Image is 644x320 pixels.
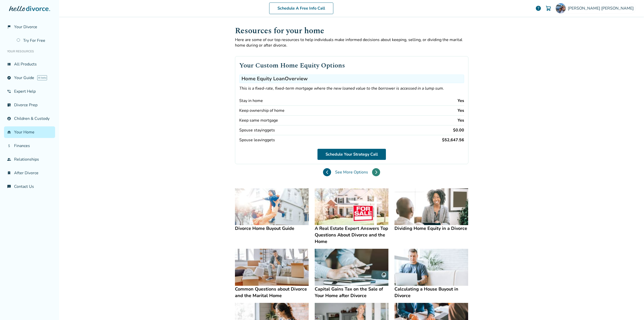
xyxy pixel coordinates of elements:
span: [PERSON_NAME] [PERSON_NAME] [568,6,636,11]
div: Yes [458,108,464,113]
p: This is a fixed-rate, fixed-term mortgage where the new loaned value to the borrower is accessed ... [239,85,464,92]
span: bookmark_check [7,171,11,175]
span: flag_2 [7,25,11,29]
div: Keep ownership of home [239,108,285,113]
span: view_list [7,62,11,66]
img: Jennifer Keating [556,3,566,13]
img: Divorce Home Buyout Guide [235,188,309,225]
div: $0.00 [453,127,464,133]
a: Dividing Home Equity in a DivorceDividing Home Equity in a Divorce [394,188,468,232]
div: Yes [458,118,464,123]
span: phone_in_talk [7,89,11,93]
span: See More Options [335,169,368,175]
img: Capital Gains Tax on the Sale of Your Home after Divorce [315,249,388,286]
h4: Capital Gains Tax on the Sale of Your Home after Divorce [315,286,388,299]
a: Try For Free [14,35,55,46]
div: Spouse staying gets [239,127,275,133]
a: help [535,5,541,11]
h4: Dividing Home Equity in a Divorce [394,225,468,232]
img: Common Questions about Divorce and the Marital Home [235,249,309,286]
div: Keep same mortgage [239,118,278,123]
img: Cart [545,5,551,11]
span: chat_info [7,185,11,189]
div: Stay in home [239,98,263,103]
h4: Calculating a House Buyout in Divorce [394,286,468,299]
li: Your Resources [4,46,55,56]
div: Spouse leaving gets [239,137,275,143]
a: groupRelationships [4,154,55,165]
span: attach_money [7,144,11,148]
span: garage_home [7,130,11,134]
a: Divorce Home Buyout GuideDivorce Home Buyout Guide [235,188,309,232]
h4: Common Questions about Divorce and the Marital Home [235,286,309,299]
span: list_alt_check [7,103,11,107]
a: Calculating a House Buyout in DivorceCalculating a House Buyout in Divorce [394,249,468,299]
span: Your Divorce [14,24,37,30]
div: $52,647.56 [442,137,464,143]
h3: Home Equity Loan Overview [239,75,464,83]
a: account_childChildren & Custody [4,113,55,124]
span: group [7,157,11,161]
a: exploreYour GuideAI beta [4,72,55,84]
iframe: Chat Widget [619,296,644,320]
a: attach_moneyFinances [4,140,55,152]
a: garage_homeYour Home [4,126,55,138]
a: phone_in_talkExpert Help [4,86,55,97]
a: view_listAll Products [4,58,55,70]
a: Common Questions about Divorce and the Marital HomeCommon Questions about Divorce and the Marital... [235,249,309,299]
a: Schedule A Free Info Call [269,3,333,14]
h4: Divorce Home Buyout Guide [235,225,309,232]
div: Yes [458,98,464,103]
h2: Your Custom Home Equity Options [239,60,464,70]
a: chat_infoContact Us [4,181,55,192]
a: A Real Estate Expert Answers Top Questions About Divorce and the HomeA Real Estate Expert Answers... [315,188,388,245]
h4: A Real Estate Expert Answers Top Questions About Divorce and the Home [315,225,388,245]
p: Here are some of our top resources to help individuals make informed decisions about keeping, sel... [235,37,468,48]
img: Dividing Home Equity in a Divorce [394,188,468,225]
img: Calculating a House Buyout in Divorce [394,249,468,286]
span: explore [7,76,11,80]
a: Capital Gains Tax on the Sale of Your Home after DivorceCapital Gains Tax on the Sale of Your Hom... [315,249,388,299]
a: Schedule Your Strategy Call [317,149,386,160]
a: flag_2Your Divorce [4,21,55,33]
span: account_child [7,117,11,121]
img: A Real Estate Expert Answers Top Questions About Divorce and the Home [315,188,388,225]
a: list_alt_checkDivorce Prep [4,99,55,111]
h1: Resources for your home [235,25,468,37]
span: AI beta [37,75,47,80]
a: bookmark_checkAfter Divorce [4,167,55,179]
